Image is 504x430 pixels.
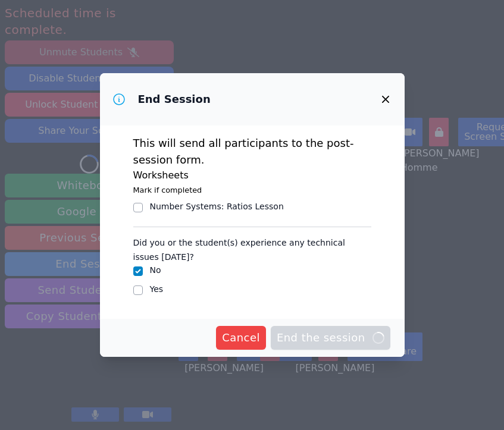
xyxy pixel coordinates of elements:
[150,200,284,212] div: Number Systems : Ratios Lesson
[277,329,384,346] span: End the session
[133,135,371,168] p: This will send all participants to the post-session form.
[138,92,211,106] h3: End Session
[133,186,202,194] small: Mark if completed
[271,326,390,350] button: End the session
[150,265,161,275] label: No
[150,284,164,294] label: Yes
[133,232,371,264] legend: Did you or the student(s) experience any technical issues [DATE]?
[133,168,371,183] h3: Worksheets
[222,329,260,346] span: Cancel
[216,326,266,350] button: Cancel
